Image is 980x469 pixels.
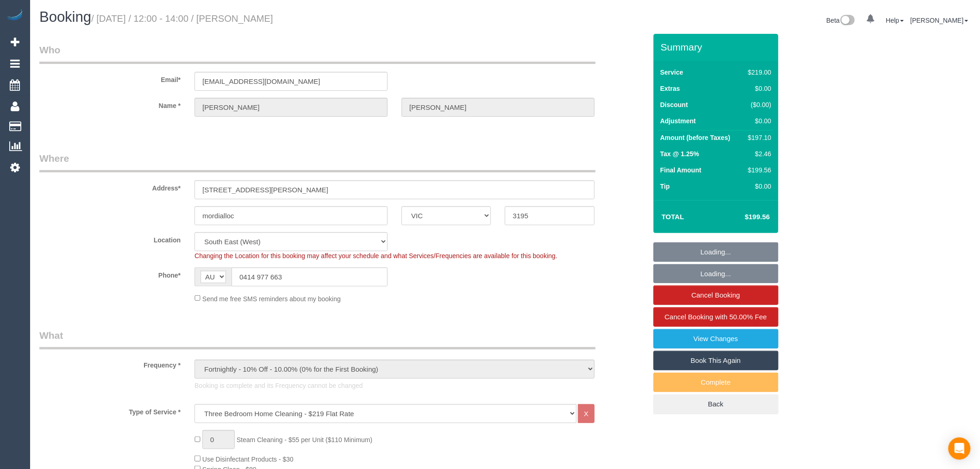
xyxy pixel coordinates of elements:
[32,72,188,84] label: Email*
[660,149,699,158] label: Tax @ 1.25%
[744,100,771,109] div: ($0.00)
[402,98,595,117] input: Last Name*
[949,437,971,460] div: Open Intercom Messenger
[665,313,767,321] span: Cancel Booking with 50.00% Fee
[717,213,770,221] h4: $199.56
[827,17,855,24] a: Beta
[237,436,372,444] span: Steam Cleaning - $55 per Unit ($110 Minimum)
[911,17,968,24] a: [PERSON_NAME]
[653,351,779,370] a: Book This Again
[195,98,388,117] input: First Name*
[653,394,779,414] a: Back
[744,116,771,126] div: $0.00
[653,285,779,305] a: Cancel Booking
[32,180,188,193] label: Address*
[660,182,670,191] label: Tip
[660,84,680,93] label: Extras
[660,133,730,142] label: Amount (before Taxes)
[660,100,688,109] label: Discount
[32,232,188,245] label: Location
[662,213,685,221] strong: Total
[660,165,702,175] label: Final Amount
[195,252,557,260] span: Changing the Location for this booking may affect your schedule and what Services/Frequencies are...
[660,68,684,77] label: Service
[32,404,188,417] label: Type of Service *
[195,72,388,91] input: Email*
[39,329,596,349] legend: What
[32,357,188,370] label: Frequency *
[202,295,341,302] span: Send me free SMS reminders about my booking
[232,267,388,286] input: Phone*
[195,381,595,390] p: Booking is complete and its Frequency cannot be changed
[840,15,855,27] img: New interface
[744,84,771,93] div: $0.00
[744,165,771,175] div: $199.56
[744,149,771,158] div: $2.46
[202,456,294,463] span: Use Disinfectant Products - $30
[886,17,904,24] a: Help
[6,9,24,22] img: Automaid Logo
[505,206,594,225] input: Post Code*
[39,152,596,172] legend: Where
[661,42,774,52] h3: Summary
[744,133,771,142] div: $197.10
[653,329,779,349] a: View Changes
[744,182,771,191] div: $0.00
[39,9,91,25] span: Booking
[660,116,696,126] label: Adjustment
[653,307,779,327] a: Cancel Booking with 50.00% Fee
[195,206,388,225] input: Suburb*
[39,43,596,64] legend: Who
[91,13,273,24] small: / [DATE] / 12:00 - 14:00 / [PERSON_NAME]
[32,267,188,280] label: Phone*
[744,68,771,77] div: $219.00
[32,98,188,110] label: Name *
